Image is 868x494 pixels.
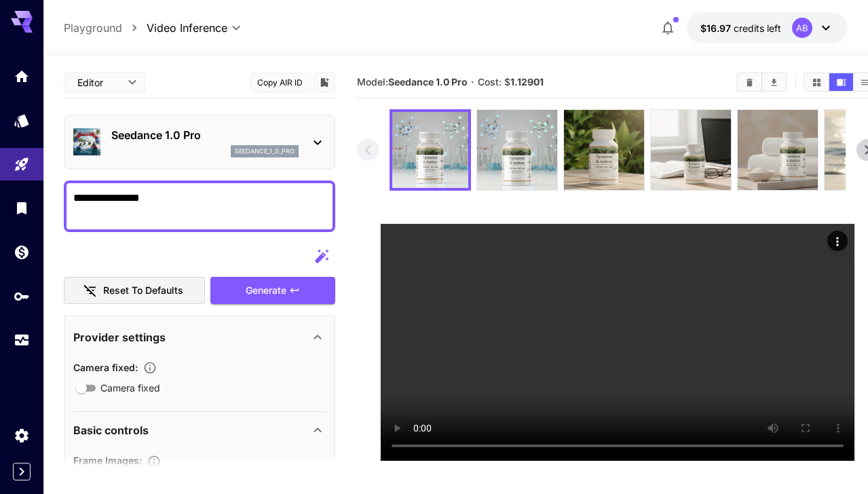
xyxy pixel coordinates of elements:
div: Basic controls [73,414,326,446]
p: Provider settings [73,329,166,345]
img: H7HKqhnCOq+bIcvTwDuBOBiHBT9+gTgfncA7u32ZoZA8uXSLid59vlP9YBDQBa2R3JweVQI6qhyfb487aQIkWvl099e2f8fw7... [738,110,818,190]
span: credits left [734,22,781,34]
button: Show media in video view [829,73,853,91]
button: Generate [210,277,335,305]
img: M1bPoOvvfvEAAAAASUVORK5CYII= [564,110,644,190]
div: Settings [14,427,30,444]
button: Clear All [738,73,761,91]
span: Cost: $ [478,76,544,88]
button: Show media in grid view [805,73,829,91]
div: AB [792,18,812,38]
span: Camera fixed [100,381,160,395]
div: Actions [827,231,848,251]
p: · [471,74,474,90]
div: $16.97186 [700,21,781,35]
img: wPpH8hpn09u2wAAAABJRU5ErkJggg== [651,110,731,190]
p: seedance_1_0_pro [235,147,295,156]
span: Editor [77,75,119,90]
button: Add to library [318,74,331,90]
button: $16.97186AB [687,12,848,43]
span: Video Inference [147,20,227,36]
button: Reset to defaults [64,277,205,305]
span: Model: [357,76,468,88]
span: $16.97 [700,22,734,34]
div: Home [14,68,30,85]
p: Seedance 1.0 Pro [111,127,299,143]
div: API Keys [14,288,30,305]
img: AU52pHvH9VDhAAAAAElFTkSuQmCC [477,110,557,190]
div: Wallet [14,244,30,261]
div: Seedance 1.0 Proseedance_1_0_pro [73,121,326,163]
b: 1.12901 [510,76,544,88]
img: EffAmAQtYDwAAAABJRU5ErkJggg== [392,112,468,188]
button: Download All [762,73,786,91]
div: Usage [14,332,30,349]
button: Copy AIR ID [250,73,311,92]
div: Provider settings [73,321,326,354]
a: Playground [64,20,122,36]
span: Generate [246,282,286,299]
span: Camera fixed : [73,362,138,373]
nav: breadcrumb [64,20,147,36]
div: Library [14,199,30,216]
div: Models [14,112,30,129]
div: Playground [14,156,30,173]
div: Clear AllDownload All [736,72,787,92]
button: Expand sidebar [13,463,31,480]
b: Seedance 1.0 Pro [388,76,468,88]
p: Basic controls [73,422,149,438]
